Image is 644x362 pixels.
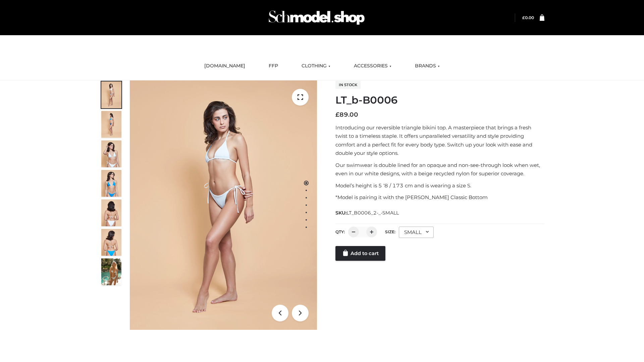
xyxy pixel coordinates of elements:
a: ACCESSORIES [349,59,396,73]
bdi: 89.00 [335,111,358,118]
img: Arieltop_CloudNine_AzureSky2.jpg [101,258,121,285]
div: SMALL [399,227,434,238]
label: Size: [385,229,395,234]
a: FFP [264,59,283,73]
img: ArielClassicBikiniTop_CloudNine_AzureSky_OW114ECO_7-scaled.jpg [101,199,121,226]
a: [DOMAIN_NAME] [199,59,250,73]
img: ArielClassicBikiniTop_CloudNine_AzureSky_OW114ECO_3-scaled.jpg [101,140,121,167]
p: *Model is pairing it with the [PERSON_NAME] Classic Bottom [335,193,544,202]
a: BRANDS [410,59,445,73]
p: Our swimwear is double lined for an opaque and non-see-through look when wet, even in our white d... [335,161,544,178]
img: ArielClassicBikiniTop_CloudNine_AzureSky_OW114ECO_2-scaled.jpg [101,111,121,138]
span: £ [335,111,339,118]
span: LT_B0006_2-_-SMALL [346,210,399,216]
img: ArielClassicBikiniTop_CloudNine_AzureSky_OW114ECO_1 [130,80,317,330]
label: QTY: [335,229,345,234]
span: SKU: [335,209,399,217]
img: ArielClassicBikiniTop_CloudNine_AzureSky_OW114ECO_8-scaled.jpg [101,229,121,256]
img: ArielClassicBikiniTop_CloudNine_AzureSky_OW114ECO_1-scaled.jpg [101,81,121,108]
span: £ [522,15,525,20]
span: In stock [335,81,361,89]
img: ArielClassicBikiniTop_CloudNine_AzureSky_OW114ECO_4-scaled.jpg [101,170,121,197]
p: Introducing our reversible triangle bikini top. A masterpiece that brings a fresh twist to a time... [335,123,544,158]
h1: LT_b-B0006 [335,94,544,106]
p: Model’s height is 5 ‘8 / 173 cm and is wearing a size S. [335,181,544,190]
a: CLOTHING [297,59,335,73]
img: Schmodel Admin 964 [266,4,367,31]
bdi: 0.00 [522,15,534,20]
a: £0.00 [522,15,534,20]
a: Add to cart [335,246,385,261]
